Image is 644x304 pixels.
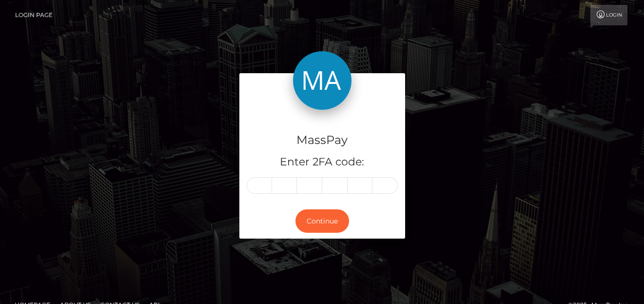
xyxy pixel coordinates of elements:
a: Login Page [15,5,53,25]
h4: MassPay [247,132,398,149]
img: MassPay [293,51,351,110]
button: Continue [295,209,349,233]
a: Login [590,5,627,25]
h5: Enter 2FA code: [247,155,398,170]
